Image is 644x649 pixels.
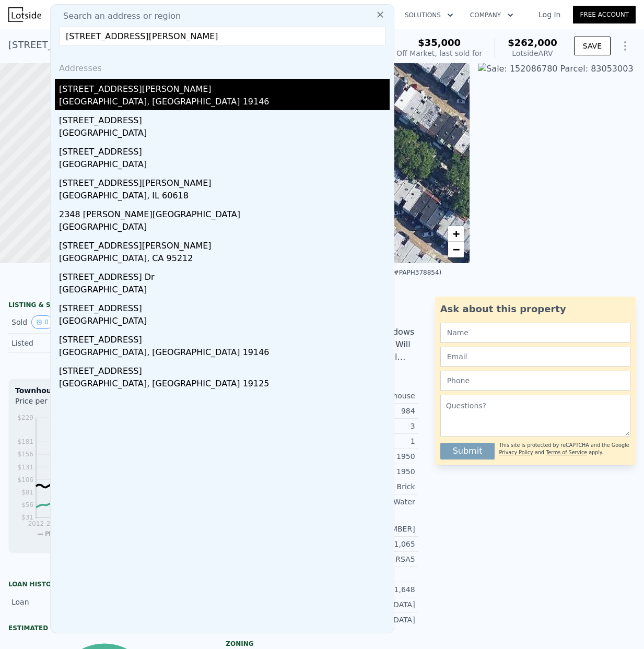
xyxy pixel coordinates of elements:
a: Free Account [573,6,636,23]
tspan: $229 [17,414,33,421]
a: Zoom in [448,226,464,242]
button: Submit [440,443,495,459]
div: LISTING & SALE HISTORY [8,301,201,311]
div: [STREET_ADDRESS][PERSON_NAME] [59,235,390,252]
span: Search an address or region [55,10,181,22]
tspan: $131 [17,464,33,471]
span: + [453,227,460,240]
div: [STREET_ADDRESS] [59,141,390,158]
tspan: $56 [21,501,33,509]
tspan: $156 [17,451,33,458]
button: Company [462,6,522,25]
div: Estimated Equity [8,624,201,632]
div: Loan [11,597,78,607]
div: [GEOGRAPHIC_DATA] [59,221,390,235]
input: Enter an address, city, region, neighborhood or zip code [59,27,385,45]
div: [GEOGRAPHIC_DATA], [GEOGRAPHIC_DATA] 19125 [59,377,390,392]
tspan: $106 [17,476,33,483]
tspan: 2013 [46,520,63,527]
div: Sold [11,315,96,329]
div: [GEOGRAPHIC_DATA], CA 95212 [59,252,390,267]
div: [GEOGRAPHIC_DATA] [59,284,390,298]
div: Hot Water [322,497,415,507]
div: [STREET_ADDRESS][PERSON_NAME] , [GEOGRAPHIC_DATA] , PA 19120 [8,38,335,52]
div: [STREET_ADDRESS] Dr [59,267,390,284]
a: Privacy Policy [499,450,533,455]
tspan: 2012 [28,520,44,527]
div: [STREET_ADDRESS][PERSON_NAME] [59,79,390,96]
input: Phone [440,371,630,391]
button: SAVE [574,37,611,55]
button: Solutions [396,6,462,25]
button: View historical data [31,315,53,329]
div: Zoning [226,640,418,648]
tspan: $81 [21,489,33,496]
div: Townhouse [322,391,415,401]
div: Price per Square Foot [15,396,104,412]
input: Name [440,323,630,343]
tspan: $31 [21,514,33,521]
div: Off Market, last sold for [396,48,482,58]
span: $262,000 [508,37,557,48]
div: [GEOGRAPHIC_DATA] [59,315,390,329]
div: [GEOGRAPHIC_DATA] [59,158,390,173]
div: Listed [11,338,96,348]
div: [GEOGRAPHIC_DATA], [GEOGRAPHIC_DATA] 19146 [59,346,390,361]
tspan: $181 [17,438,33,445]
div: Lotside ARV [508,48,557,58]
a: Zoom out [448,242,464,257]
span: $35,000 [418,37,461,48]
div: 984 [322,406,415,416]
span: − [453,243,460,256]
div: [GEOGRAPHIC_DATA] [59,127,390,141]
div: [STREET_ADDRESS] [59,298,390,315]
button: Show Options [615,36,636,56]
div: [STREET_ADDRESS] [59,110,390,127]
div: [GEOGRAPHIC_DATA], IL 60618 [59,190,390,204]
div: [GEOGRAPHIC_DATA], [GEOGRAPHIC_DATA] 19146 [59,96,390,110]
div: This site is protected by reCAPTCHA and the Google and apply. [499,439,630,459]
div: 2348 [PERSON_NAME][GEOGRAPHIC_DATA] [59,204,390,221]
img: Lotside [8,7,41,22]
div: Ask about this property [440,302,630,316]
div: Addresses [55,54,390,79]
div: Townhouses Median Sale [15,385,194,396]
a: Terms of Service [546,450,587,455]
input: Email [440,347,630,367]
div: Brick [322,481,415,492]
div: [STREET_ADDRESS][PERSON_NAME] [59,173,390,190]
div: [STREET_ADDRESS] [59,329,390,346]
span: Philadelphia Co. [45,530,95,538]
a: Log In [526,9,573,20]
div: Loan history from public records [8,580,201,588]
div: [STREET_ADDRESS] [59,361,390,377]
